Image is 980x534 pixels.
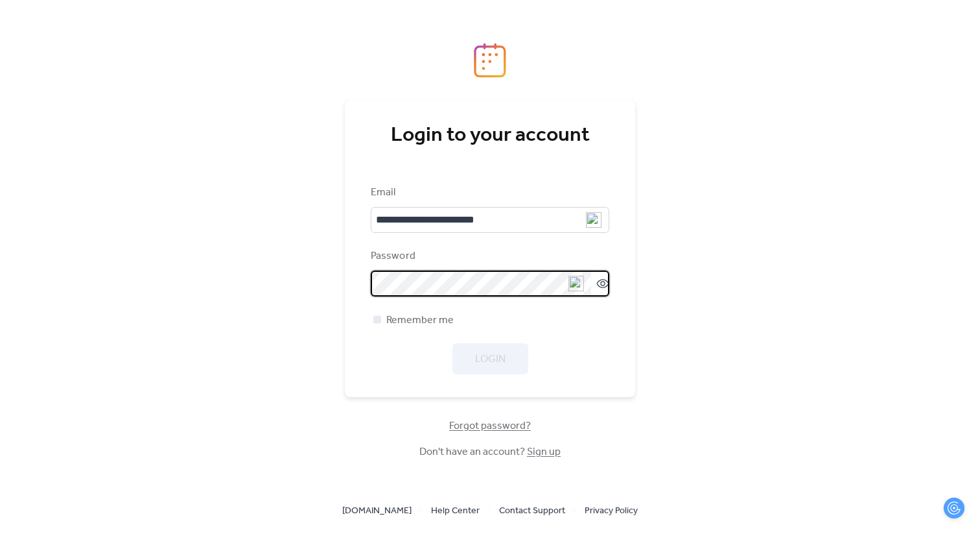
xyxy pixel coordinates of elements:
span: Forgot password? [449,419,531,434]
span: Help Center [431,504,480,519]
a: [DOMAIN_NAME] [342,502,412,518]
img: npw-badge-icon.svg [586,212,601,228]
a: Sign up [527,442,561,462]
div: Login to your account [371,123,609,149]
a: Forgot password? [449,422,531,430]
a: Help Center [431,502,480,518]
div: Email [371,185,607,200]
a: Privacy Policy [585,502,638,518]
span: Remember me [386,313,454,328]
img: npw-badge-icon.svg [568,276,584,291]
span: Contact Support [499,504,565,519]
span: Don't have an account? [419,444,561,460]
div: Password [371,249,607,264]
span: Privacy Policy [585,504,638,519]
img: logo [474,43,506,78]
a: Contact Support [499,502,565,518]
span: [DOMAIN_NAME] [342,504,412,519]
